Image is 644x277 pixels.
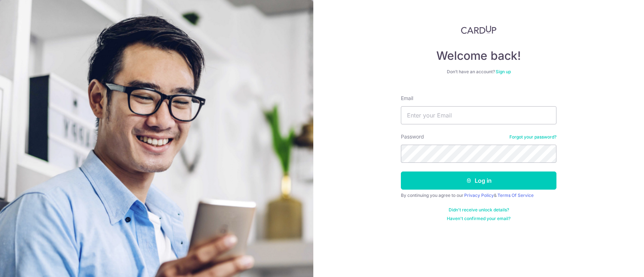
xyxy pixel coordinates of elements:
label: Email [401,95,413,102]
a: Didn't receive unlock details? [449,207,509,213]
a: Haven't confirmed your email? [447,216,510,222]
input: Enter your Email [401,106,556,124]
a: Sign up [496,69,511,74]
button: Log in [401,171,556,190]
h4: Welcome back! [401,49,556,63]
label: Password [401,133,424,140]
div: By continuing you agree to our & [401,193,556,198]
a: Forgot your password? [509,134,556,140]
div: Don’t have an account? [401,69,556,75]
img: CardUp Logo [461,25,496,34]
a: Privacy Policy [464,193,494,198]
a: Terms Of Service [497,193,534,198]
